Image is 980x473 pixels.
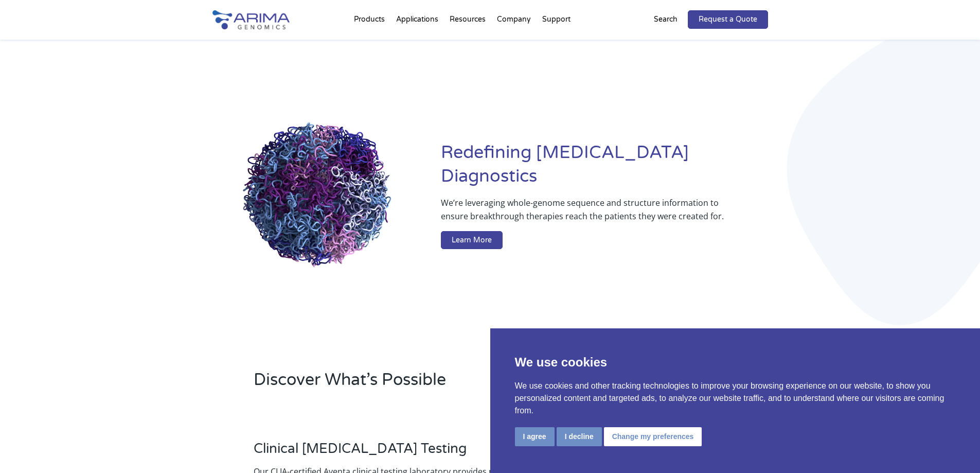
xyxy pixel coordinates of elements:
[212,10,290,29] img: Arima-Genomics-logo
[254,441,533,465] h3: Clinical [MEDICAL_DATA] Testing
[654,13,678,26] p: Search
[688,10,768,29] a: Request a Quote
[441,231,503,250] a: Learn More
[557,427,602,446] button: I decline
[441,141,768,196] h1: Redefining [MEDICAL_DATA] Diagnostics
[515,427,555,446] button: I agree
[515,380,956,417] p: We use cookies and other tracking technologies to improve your browsing experience on our website...
[254,369,621,399] h2: Discover What’s Possible
[441,196,726,231] p: We’re leveraging whole-genome sequence and structure information to ensure breakthrough therapies...
[604,427,702,446] button: Change my preferences
[515,353,956,372] p: We use cookies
